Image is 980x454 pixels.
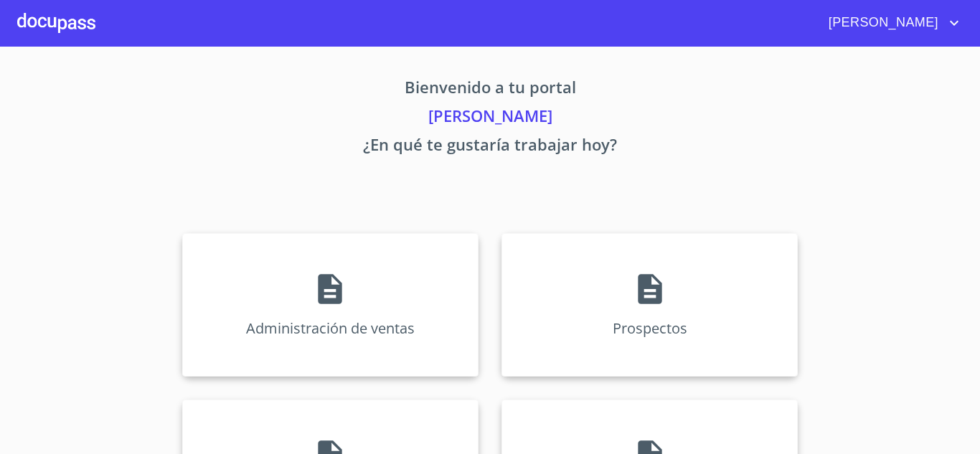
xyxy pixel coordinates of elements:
p: Administración de ventas [246,318,415,338]
p: Prospectos [613,318,687,338]
p: [PERSON_NAME] [48,104,932,133]
button: account of current user [818,11,963,34]
p: Bienvenido a tu portal [48,75,932,104]
p: ¿En qué te gustaría trabajar hoy? [48,133,932,161]
span: [PERSON_NAME] [818,11,946,34]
